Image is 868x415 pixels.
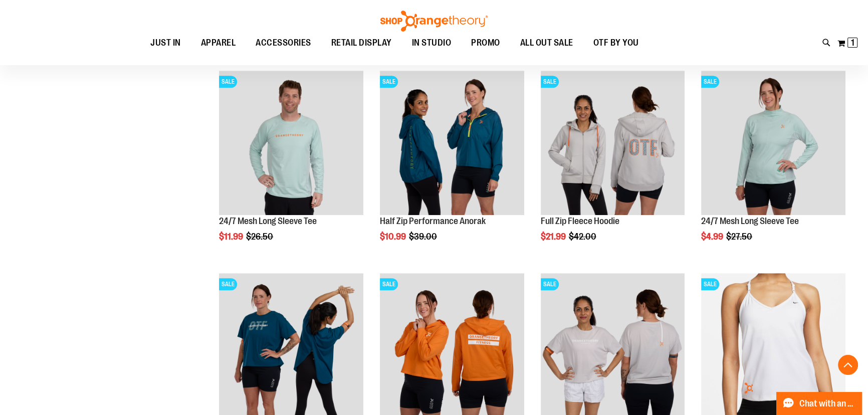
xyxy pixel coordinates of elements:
img: 24/7 Mesh Long Sleeve Tee [701,71,845,215]
button: Chat with an Expert [776,392,862,415]
span: JUST IN [150,32,181,54]
a: Half Zip Performance Anorak [380,216,486,226]
div: product [375,66,529,267]
a: Main Image of 1457091SALE [541,71,685,217]
img: Main Image of 1457091 [541,71,685,215]
span: RETAIL DISPLAY [331,32,392,54]
span: 1 [851,38,854,48]
span: ACCESSORIES [256,32,311,54]
a: 24/7 Mesh Long Sleeve Tee [219,216,317,226]
span: $42.00 [569,232,598,242]
span: $4.99 [701,232,725,242]
span: $10.99 [380,232,407,242]
a: 24/7 Mesh Long Sleeve TeeSALE [701,71,845,217]
span: APPAREL [201,32,236,54]
span: $27.50 [726,232,754,242]
img: Main Image of 1457095 [219,71,363,215]
span: SALE [541,76,559,88]
span: SALE [541,278,559,290]
span: SALE [701,76,719,88]
img: Half Zip Performance Anorak [380,71,524,215]
a: Main Image of 1457095SALE [219,71,363,217]
div: product [536,66,690,267]
span: OTF BY YOU [593,32,639,54]
span: Chat with an Expert [799,399,856,408]
span: $11.99 [219,232,245,242]
img: Shop Orangetheory [379,11,489,32]
span: IN STUDIO [412,32,452,54]
span: SALE [701,278,719,290]
a: Half Zip Performance AnorakSALE [380,71,524,217]
button: Back To Top [838,355,858,375]
span: $21.99 [541,232,567,242]
span: SALE [380,278,398,290]
div: product [696,66,850,267]
div: product [214,66,368,267]
a: 24/7 Mesh Long Sleeve Tee [701,216,799,226]
a: Full Zip Fleece Hoodie [541,216,619,226]
span: SALE [380,76,398,88]
span: ALL OUT SALE [520,32,573,54]
span: SALE [219,278,237,290]
span: $26.50 [246,232,275,242]
span: SALE [219,76,237,88]
span: $39.00 [409,232,439,242]
span: PROMO [471,32,500,54]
